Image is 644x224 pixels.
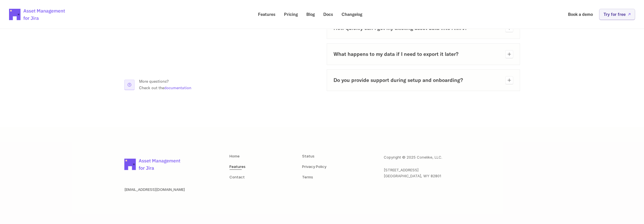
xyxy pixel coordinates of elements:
a: Blog [302,9,319,20]
h3: What happens to my data if I need to export it later? [333,50,501,57]
a: Home [229,154,240,158]
p: Pricing [284,12,298,16]
a: Features [254,9,279,20]
span: [GEOGRAPHIC_DATA], WY 82801 [384,174,441,178]
p: Book a demo [568,12,593,16]
a: [EMAIL_ADDRESS][DOMAIN_NAME] [124,187,185,192]
p: Docs [323,12,333,16]
a: Pricing [280,9,302,20]
p: More questions? [139,78,191,84]
a: Book a demo [564,9,597,20]
a: documentation [164,85,191,90]
p: Check out the [139,85,191,91]
a: Try for free [599,9,635,20]
a: Docs [319,9,337,20]
a: Terms [302,175,313,179]
p: Blog [306,12,315,16]
p: Features [258,12,276,16]
a: Status [302,154,315,158]
p: Changelog [342,12,362,16]
a: Features [229,164,246,169]
p: Copyright © 2025 Conelike, LLC. [384,154,442,160]
span: [STREET_ADDRESS] [384,168,419,172]
h3: Do you provide support during setup and onboarding? [333,76,501,84]
a: Changelog [338,9,366,20]
a: Contact [229,175,245,179]
p: Try for free [604,12,626,16]
a: Privacy Policy [302,164,326,169]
